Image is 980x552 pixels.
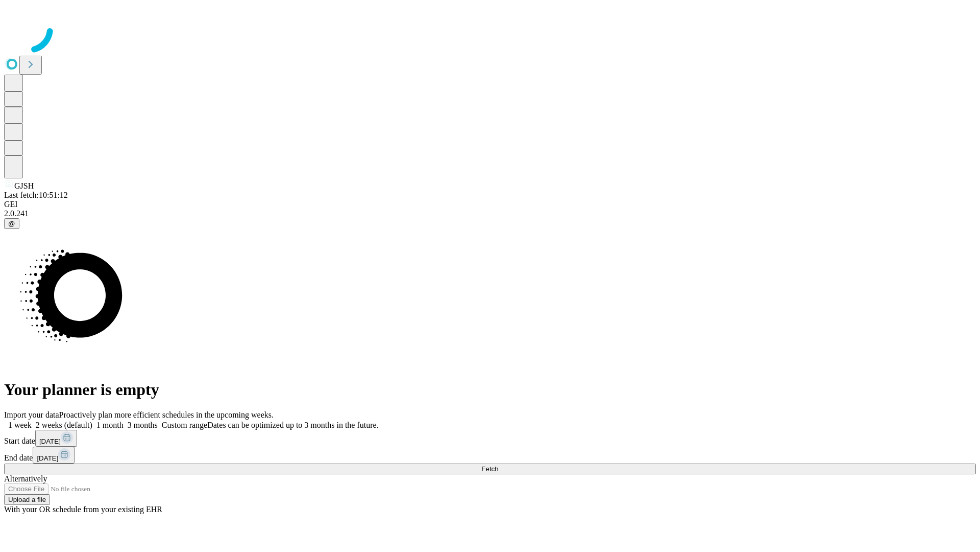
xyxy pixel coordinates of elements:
[4,447,976,464] div: End date
[4,474,47,483] span: Alternatively
[4,380,976,399] h1: Your planner is empty
[207,421,378,429] span: Dates can be optimized up to 3 months in the future.
[35,430,77,447] button: [DATE]
[36,421,92,429] span: 2 weeks (default)
[96,421,124,429] span: 1 month
[39,438,61,445] span: [DATE]
[4,410,59,419] span: Import your data
[8,421,32,429] span: 1 week
[4,464,976,474] button: Fetch
[4,505,162,514] span: With your OR schedule from your existing EHR
[14,181,34,190] span: GJSH
[162,421,207,429] span: Custom range
[4,218,19,229] button: @
[4,209,976,218] div: 2.0.241
[481,465,498,473] span: Fetch
[37,454,58,462] span: [DATE]
[33,447,75,464] button: [DATE]
[8,220,15,227] span: @
[4,494,50,505] button: Upload a file
[4,191,68,199] span: Last fetch: 10:51:12
[128,421,158,429] span: 3 months
[59,410,274,419] span: Proactively plan more efficient schedules in the upcoming weeks.
[4,200,976,209] div: GEI
[4,430,976,447] div: Start date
